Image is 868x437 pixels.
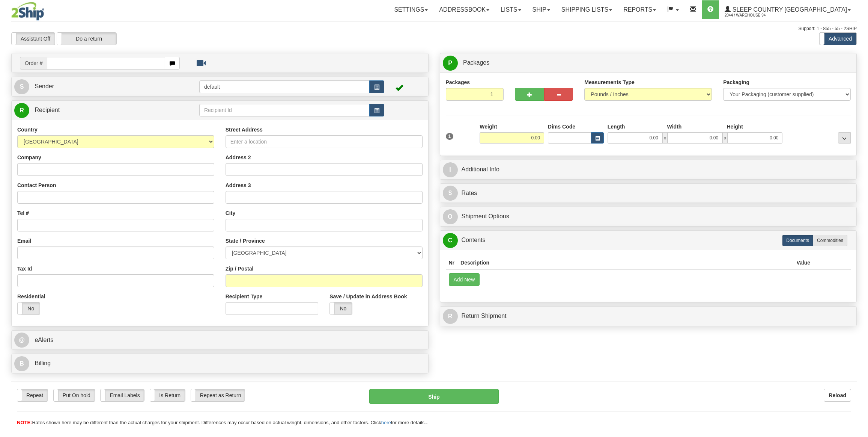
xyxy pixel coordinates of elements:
[35,337,53,343] span: eAlerts
[14,79,199,94] a: S Sender
[388,0,433,19] a: Settings
[17,293,45,300] label: Residential
[443,209,854,224] a: OShipment Options
[727,123,743,130] label: Height
[14,356,426,371] a: B Billing
[457,256,793,270] th: Description
[820,33,856,45] label: Advanced
[14,103,179,118] a: R Recipient
[226,181,251,189] label: Address 3
[851,180,867,257] iframe: chat widget
[226,293,263,300] label: Recipient Type
[723,79,749,86] label: Packaging
[54,389,95,401] label: Put On hold
[446,79,470,86] label: Packages
[433,0,495,19] a: Addressbook
[446,133,454,140] span: 1
[330,302,352,315] label: No
[369,389,499,404] button: Ship
[495,0,527,19] a: Lists
[226,209,235,217] label: City
[101,389,144,401] label: Email Labels
[14,333,29,348] span: @
[443,186,458,201] span: $
[17,265,32,272] label: Tax Id
[838,132,851,144] div: ...
[449,273,480,286] button: Add New
[17,420,32,425] span: NOTE:
[443,186,854,201] a: $Rates
[199,80,370,93] input: Sender Id
[150,389,185,401] label: Is Return
[443,309,458,324] span: R
[618,0,662,19] a: Reports
[17,209,29,217] label: Tel #
[443,308,854,324] a: RReturn Shipment
[226,135,423,148] input: Enter a location
[199,104,370,116] input: Recipient Id
[17,237,31,245] label: Email
[17,181,56,189] label: Contact Person
[443,233,458,248] span: C
[719,0,856,19] a: Sleep Country [GEOGRAPHIC_DATA] 2044 / Warehouse 94
[35,83,54,89] span: Sender
[226,154,251,161] label: Address 2
[14,103,29,118] span: R
[584,79,635,86] label: Measurements Type
[14,356,29,371] span: B
[667,123,682,130] label: Width
[11,419,857,426] div: Rates shown here may be different than the actual charges for your shipment. Differences may occu...
[443,162,458,177] span: I
[443,55,854,71] a: P Packages
[480,123,497,130] label: Weight
[725,12,781,19] span: 2044 / Warehouse 94
[813,235,847,246] label: Commodities
[17,126,38,133] label: Country
[443,233,854,248] a: CContents
[191,389,245,401] label: Repeat as Return
[11,2,44,21] img: logo2044.jpg
[17,389,48,401] label: Repeat
[443,162,854,177] a: IAdditional Info
[662,132,668,144] span: x
[829,392,846,398] b: Reload
[793,256,813,270] th: Value
[381,420,391,425] a: here
[17,154,41,161] label: Company
[226,237,265,245] label: State / Province
[20,57,47,70] span: Order #
[527,0,556,19] a: Ship
[556,0,618,19] a: Shipping lists
[446,256,458,270] th: Nr
[463,59,489,66] span: Packages
[18,302,40,315] label: No
[329,293,407,300] label: Save / Update in Address Book
[226,126,263,133] label: Street Address
[35,107,60,113] span: Recipient
[722,132,728,144] span: x
[782,235,813,246] label: Documents
[14,79,29,94] span: S
[824,389,851,402] button: Reload
[443,209,458,224] span: O
[608,123,625,130] label: Length
[57,33,116,45] label: Do a return
[731,6,847,13] span: Sleep Country [GEOGRAPHIC_DATA]
[548,123,575,130] label: Dims Code
[11,26,857,32] div: Support: 1 - 855 - 55 - 2SHIP
[443,56,458,71] span: P
[35,360,51,366] span: Billing
[226,265,254,272] label: Zip / Postal
[12,33,55,45] label: Assistant Off
[14,333,426,348] a: @ eAlerts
